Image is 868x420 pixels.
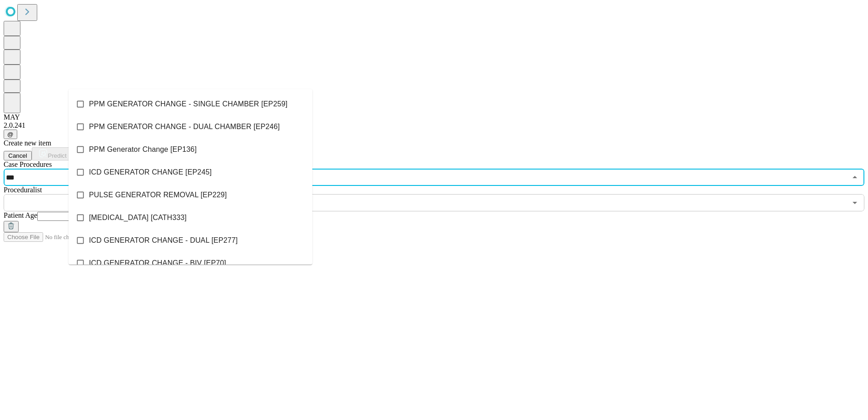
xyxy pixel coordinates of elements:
span: ICD GENERATOR CHANGE [EP245] [89,167,212,178]
button: Open [848,196,861,209]
span: PPM GENERATOR CHANGE - DUAL CHAMBER [EP246] [89,121,280,132]
span: ICD GENERATOR CHANGE - BIV [EP70] [89,258,226,269]
button: Predict [32,147,74,160]
span: ICD GENERATOR CHANGE - DUAL [EP277] [89,235,238,246]
span: Create new item [4,139,51,147]
span: [MEDICAL_DATA] [CATH333] [89,212,187,223]
span: Cancel [8,152,27,159]
span: PULSE GENERATOR REMOVAL [EP229] [89,190,227,200]
span: PPM Generator Change [EP136] [89,144,197,155]
span: Scheduled Procedure [4,160,52,168]
button: @ [4,130,17,139]
button: Close [848,171,861,184]
span: Predict [48,152,66,159]
span: Proceduralist [4,186,42,194]
div: MAY [4,113,864,121]
span: Patient Age [4,211,37,219]
button: Cancel [4,151,32,160]
span: PPM GENERATOR CHANGE - SINGLE CHAMBER [EP259] [89,99,287,110]
span: @ [7,131,14,138]
div: 2.0.241 [4,121,864,130]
